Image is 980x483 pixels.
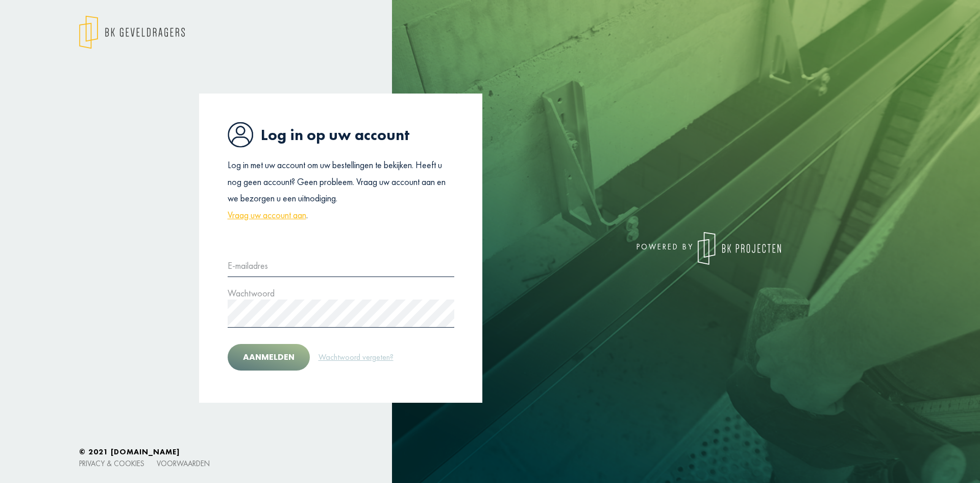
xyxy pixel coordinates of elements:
[228,122,454,148] h1: Log in op uw account
[228,157,454,223] p: Log in met uw account om uw bestellingen te bekijken. Heeft u nog geen account? Geen probleem. Vr...
[498,232,781,265] div: powered by
[79,458,144,468] a: Privacy & cookies
[698,232,781,265] img: logo
[228,207,306,223] a: Vraag uw account aan
[318,351,394,364] a: Wachtwoord vergeten?
[228,344,310,371] button: Aanmelden
[228,122,253,148] img: icon
[79,447,901,456] h6: © 2021 [DOMAIN_NAME]
[157,458,210,468] a: Voorwaarden
[228,285,275,302] label: Wachtwoord
[79,15,185,49] img: logo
